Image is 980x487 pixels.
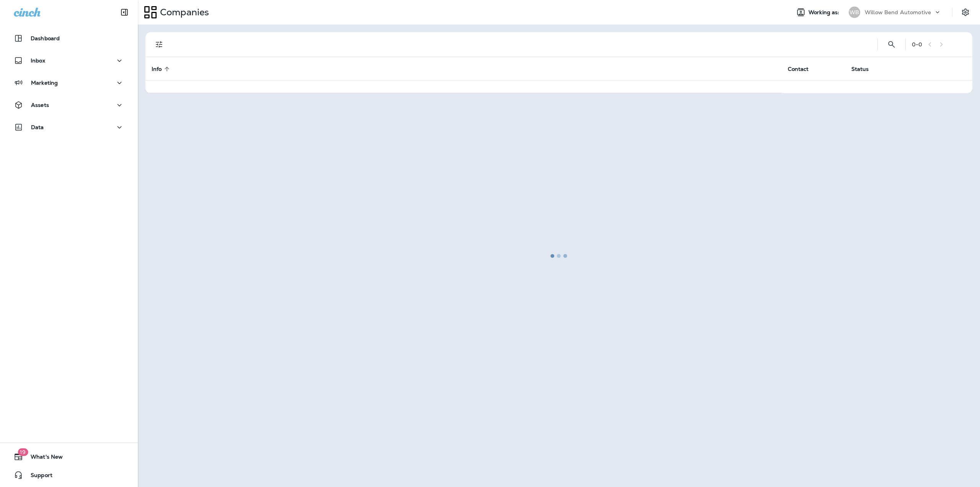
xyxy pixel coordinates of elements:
[8,31,130,46] button: Dashboard
[31,35,60,41] p: Dashboard
[8,467,130,483] button: Support
[18,448,28,456] span: 19
[31,57,45,64] p: Inbox
[23,454,63,463] span: What's New
[8,449,130,464] button: 19What's New
[114,5,135,20] button: Collapse Sidebar
[8,97,130,113] button: Assets
[23,472,52,481] span: Support
[31,80,58,86] p: Marketing
[808,9,841,16] span: Working as:
[8,120,130,135] button: Data
[157,7,209,18] p: Companies
[865,9,931,15] p: Willow Bend Automotive
[31,102,49,108] p: Assets
[849,7,860,18] div: WB
[8,75,130,90] button: Marketing
[959,5,972,19] button: Settings
[8,53,130,68] button: Inbox
[31,124,44,130] p: Data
